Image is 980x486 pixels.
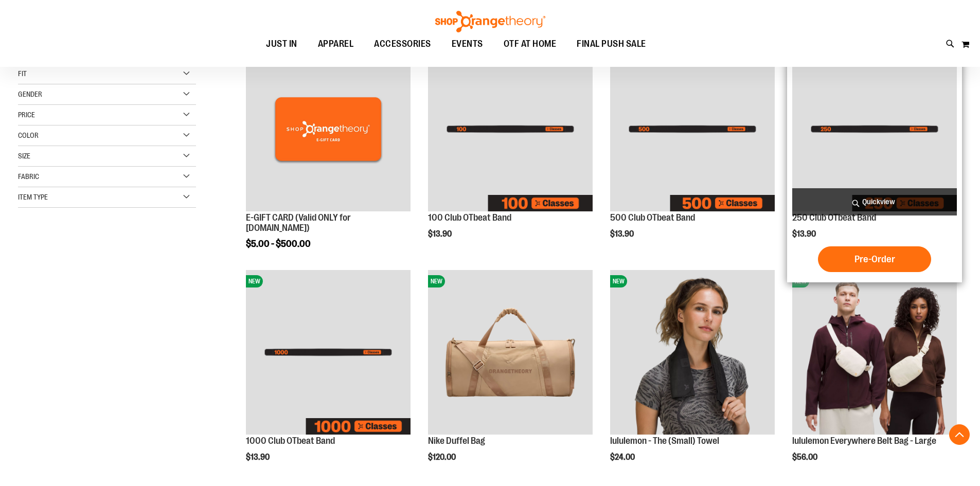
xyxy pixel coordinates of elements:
a: OTF AT HOME [493,32,567,56]
a: lululemon Everywhere Belt Bag - LargeNEW [792,270,957,436]
span: EVENTS [452,32,483,56]
a: 1000 Club OTbeat Band [246,436,335,446]
a: Image of 250 Club OTbeat BandNEW [792,47,957,213]
div: product [605,42,780,260]
span: Color [18,131,39,139]
a: 250 Club OTbeat Band [792,212,876,223]
span: NEW [610,275,627,287]
span: Size [18,152,30,160]
a: Image of 100 Club OTbeat BandNEW [428,47,593,213]
span: Fabric [18,172,39,181]
img: Image of 100 Club OTbeat Band [428,47,593,211]
img: lululemon Everywhere Belt Bag - Large [792,270,957,435]
a: lululemon Everywhere Belt Bag - Large [792,436,936,446]
img: Shop Orangetheory [434,11,547,32]
span: $24.00 [610,453,636,462]
a: E-GIFT CARD (Valid ONLY for [DOMAIN_NAME]) [246,212,351,233]
img: E-GIFT CARD (Valid ONLY for ShopOrangetheory.com) [246,47,411,211]
a: 500 Club OTbeat Band [610,212,695,223]
span: $13.90 [246,453,271,462]
a: ACCESSORIES [364,32,441,56]
span: $13.90 [792,229,817,239]
button: Pre-Order [818,246,931,272]
a: APPAREL [308,32,364,56]
div: product [241,265,416,483]
img: Image of 1000 Club OTbeat Band [246,270,411,435]
span: Fit [18,69,27,78]
a: FINAL PUSH SALE [566,32,656,56]
span: Gender [18,90,42,98]
div: product [423,42,598,260]
a: Nike Duffel BagNEW [428,270,593,436]
a: Image of 1000 Club OTbeat BandNEW [246,270,411,436]
img: Image of 250 Club OTbeat Band [792,47,957,211]
img: Image of 500 Club OTbeat Band [610,47,775,211]
span: FINAL PUSH SALE [577,32,646,56]
a: E-GIFT CARD (Valid ONLY for ShopOrangetheory.com)NEW [246,47,411,213]
span: JUST IN [266,32,297,56]
span: OTF AT HOME [504,32,557,56]
a: lululemon - The (Small) TowelNEW [610,270,775,436]
a: EVENTS [441,32,493,56]
span: $56.00 [792,453,819,462]
a: Quickview [792,188,957,215]
div: product [241,42,416,275]
span: NEW [428,275,445,287]
a: 100 Club OTbeat Band [428,212,511,223]
a: JUST IN [256,32,308,56]
span: $120.00 [428,453,457,462]
span: ACCESSORIES [374,32,431,56]
span: Price [18,111,35,119]
span: $13.90 [610,229,635,239]
a: Image of 500 Club OTbeat BandNEW [610,47,775,213]
img: lululemon - The (Small) Towel [610,270,775,435]
button: Back To Top [949,424,970,445]
div: product [787,42,962,282]
span: $5.00 - $500.00 [246,239,311,249]
span: APPAREL [318,32,354,56]
span: Item Type [18,193,48,201]
span: $13.90 [428,229,453,239]
a: Nike Duffel Bag [428,436,485,446]
img: Nike Duffel Bag [428,270,593,435]
span: NEW [246,275,263,287]
span: Pre-Order [854,254,895,265]
a: lululemon - The (Small) Towel [610,436,719,446]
